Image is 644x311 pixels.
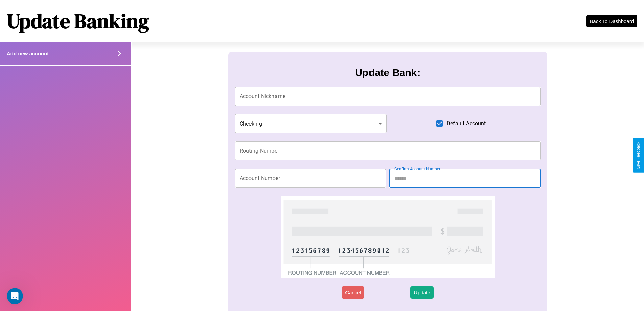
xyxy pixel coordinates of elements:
[7,288,23,304] iframe: Intercom live chat
[636,142,641,169] div: Give Feedback
[281,196,495,278] img: check
[586,15,637,27] button: Back To Dashboard
[410,286,433,299] button: Update
[7,7,149,35] h1: Update Banking
[342,286,364,299] button: Cancel
[235,114,387,133] div: Checking
[394,166,440,172] label: Confirm Account Number
[447,119,486,128] span: Default Account
[355,67,420,79] h3: Update Bank:
[7,51,49,57] h4: Add new account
